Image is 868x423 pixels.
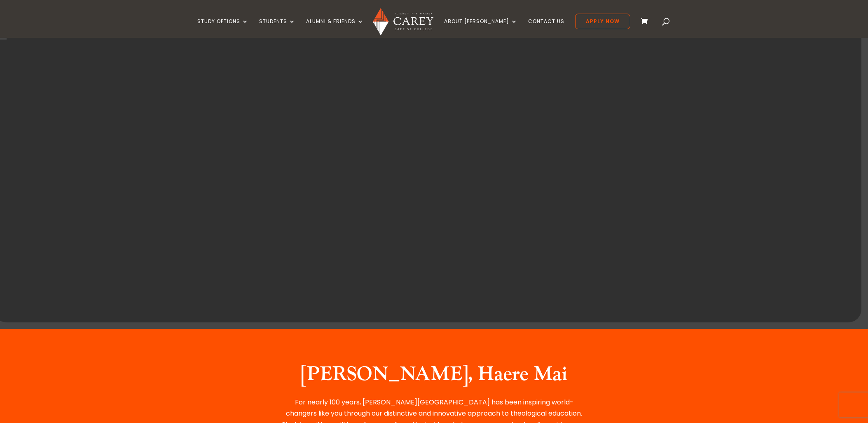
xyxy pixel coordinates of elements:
[444,19,517,38] a: About [PERSON_NAME]
[575,14,630,29] a: Apply Now
[306,19,364,38] a: Alumni & Friends
[373,8,433,35] img: Carey Baptist College
[197,19,248,38] a: Study Options
[528,19,564,38] a: Contact Us
[280,362,589,390] h2: [PERSON_NAME], Haere Mai
[259,19,295,38] a: Students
